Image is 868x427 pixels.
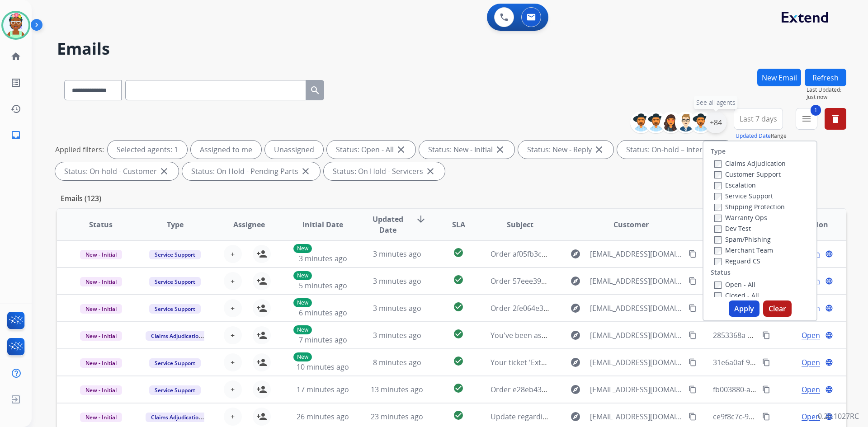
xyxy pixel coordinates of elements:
mat-icon: person_add [256,276,267,286]
span: New - Initial [80,250,122,259]
span: Open [802,384,820,395]
input: Open - All [714,282,722,289]
button: Refresh [805,69,846,86]
input: Reguard CS [714,258,722,265]
span: 5 minutes ago [299,281,347,291]
mat-icon: explore [570,249,581,259]
button: + [224,408,242,426]
label: Status [711,268,731,277]
span: + [231,276,235,286]
mat-icon: history [10,103,21,114]
button: 1 [796,108,817,130]
mat-icon: content_copy [689,331,697,339]
label: Customer Support [714,170,781,178]
span: Order 57eee393-ecb4-43b9-8086-a1682cbdde00 [491,276,653,286]
div: Unassigned [265,141,323,159]
button: + [224,380,242,399]
label: Reguard CS [714,257,760,265]
label: Open - All [714,280,755,289]
div: Status: Open - All [327,141,415,159]
span: New - Initial [80,304,122,314]
span: [EMAIL_ADDRESS][DOMAIN_NAME] [590,330,683,341]
span: You've been assigned a new service order: 57c91ee6-37ba-4886-a633-647ec1a97285 [491,330,775,340]
span: New - Initial [80,277,122,286]
mat-icon: explore [570,303,581,314]
span: 10 minutes ago [297,362,349,372]
span: + [231,330,235,341]
mat-icon: content_copy [689,304,697,312]
span: 3 minutes ago [373,276,421,286]
span: See all agents [696,98,736,107]
mat-icon: person_add [256,249,267,259]
span: Open [802,411,820,422]
div: Status: On-hold - Customer [55,162,179,180]
mat-icon: check_circle [453,410,464,421]
mat-icon: content_copy [762,358,770,366]
input: Merchant Team [714,247,722,254]
span: + [231,249,235,259]
button: + [224,353,242,371]
mat-icon: person_add [256,303,267,314]
span: Service Support [149,250,201,259]
mat-icon: close [300,166,311,177]
mat-icon: person_add [256,384,267,395]
mat-icon: language [825,331,833,339]
mat-icon: arrow_downward [415,214,426,225]
mat-icon: content_copy [689,277,697,285]
span: 3 minutes ago [373,303,421,313]
span: SLA [452,219,465,230]
div: Status: On-hold – Internal [617,141,735,159]
p: New [293,271,312,280]
mat-icon: check_circle [453,383,464,394]
input: Escalation [714,182,722,189]
span: + [231,303,235,314]
span: Order 2fe064e3-99b8-41ec-afdc-79336f334cbc [491,303,646,313]
mat-icon: menu [801,113,812,124]
mat-icon: content_copy [689,413,697,421]
span: 23 minutes ago [371,412,423,422]
span: 13 minutes ago [371,385,423,394]
mat-icon: language [825,250,833,258]
span: Your ticket 'Extend request for [PERSON_NAME]' is getting followed up [491,357,729,367]
input: Service Support [714,193,722,200]
span: 26 minutes ago [297,412,349,422]
span: ce9f8c7c-9d11-46e5-bbd9-760f5fc601fc [713,412,844,422]
label: Merchant Team [714,246,773,254]
span: Last 7 days [740,117,777,121]
span: fb003880-a528-4dd6-a3dd-9e8e17c0592f [713,385,850,394]
mat-icon: check_circle [453,301,464,312]
label: Dev Test [714,224,751,233]
span: [EMAIL_ADDRESS][DOMAIN_NAME] [590,357,683,368]
label: Claims Adjudication [714,159,786,168]
mat-icon: close [425,166,436,177]
button: New Email [757,69,801,86]
div: Status: On Hold - Pending Parts [182,162,320,180]
mat-icon: search [310,85,321,96]
p: 0.20.1027RC [818,411,859,422]
mat-icon: list_alt [10,77,21,88]
button: + [224,326,242,344]
span: Order af05fb3c-0812-4e9b-9fe7-6c054d59fb82 [491,249,646,259]
button: Last 7 days [734,108,783,130]
p: New [293,352,312,361]
h2: Emails [57,40,846,58]
label: Warranty Ops [714,213,767,222]
p: New [293,325,312,334]
span: Service Support [149,304,201,314]
span: 17 minutes ago [297,385,349,394]
mat-icon: check_circle [453,356,464,366]
label: Shipping Protection [714,202,785,211]
span: 6 minutes ago [299,308,347,318]
mat-icon: explore [570,276,581,286]
mat-icon: home [10,51,21,62]
input: Customer Support [714,171,722,178]
label: Escalation [714,181,756,189]
span: 3 minutes ago [299,253,347,263]
input: Dev Test [714,225,722,233]
div: Assigned to me [191,141,261,159]
button: Apply [729,300,759,317]
span: New - Initial [80,385,122,395]
mat-icon: content_copy [689,250,697,258]
button: + [224,245,242,263]
mat-icon: close [159,166,170,177]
